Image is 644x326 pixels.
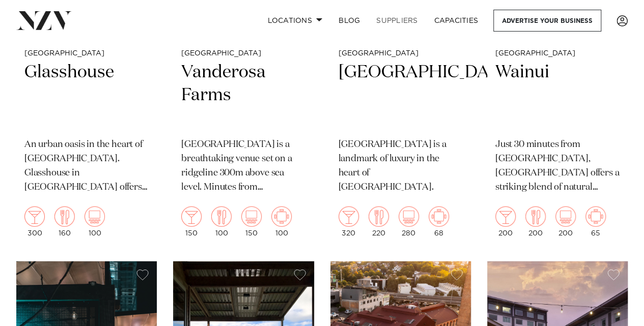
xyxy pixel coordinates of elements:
[24,50,149,57] small: [GEOGRAPHIC_DATA]
[399,206,419,237] div: 280
[54,206,75,237] div: 160
[368,10,426,32] a: SUPPLIERS
[24,61,149,130] h2: Glasshouse
[555,206,576,237] div: 200
[339,50,463,57] small: [GEOGRAPHIC_DATA]
[85,206,105,237] div: 100
[211,206,232,227] img: dining.png
[585,206,606,227] img: meeting.png
[339,206,359,237] div: 320
[181,206,202,237] div: 150
[585,206,606,237] div: 65
[211,206,232,237] div: 100
[495,138,620,195] p: Just 30 minutes from [GEOGRAPHIC_DATA], [GEOGRAPHIC_DATA] offers a striking blend of natural sere...
[495,206,516,227] img: cocktail.png
[241,206,262,227] img: theatre.png
[271,206,292,237] div: 100
[259,10,330,32] a: Locations
[181,206,202,227] img: cocktail.png
[24,138,149,195] p: An urban oasis in the heart of [GEOGRAPHIC_DATA]. Glasshouse in [GEOGRAPHIC_DATA] offers a calm a...
[181,50,305,57] small: [GEOGRAPHIC_DATA]
[339,61,463,130] h2: [GEOGRAPHIC_DATA]
[369,206,389,227] img: dining.png
[330,10,368,32] a: BLOG
[181,138,305,195] p: [GEOGRAPHIC_DATA] is a breathtaking venue set on a ridgeline 300m above sea level. Minutes from [...
[495,50,620,57] small: [GEOGRAPHIC_DATA]
[493,10,601,32] a: Advertise your business
[429,206,449,237] div: 68
[85,206,105,227] img: theatre.png
[24,206,45,227] img: cocktail.png
[339,138,463,195] p: [GEOGRAPHIC_DATA] is a landmark of luxury in the heart of [GEOGRAPHIC_DATA].
[426,10,487,32] a: Capacities
[24,206,45,237] div: 300
[495,206,516,237] div: 200
[495,61,620,130] h2: Wainui
[525,206,546,227] img: dining.png
[241,206,262,237] div: 150
[525,206,546,237] div: 200
[16,11,72,29] img: nzv-logo.png
[54,206,75,227] img: dining.png
[429,206,449,227] img: meeting.png
[339,206,359,227] img: cocktail.png
[271,206,292,227] img: meeting.png
[399,206,419,227] img: theatre.png
[369,206,389,237] div: 220
[181,61,305,130] h2: Vanderosa Farms
[555,206,576,227] img: theatre.png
